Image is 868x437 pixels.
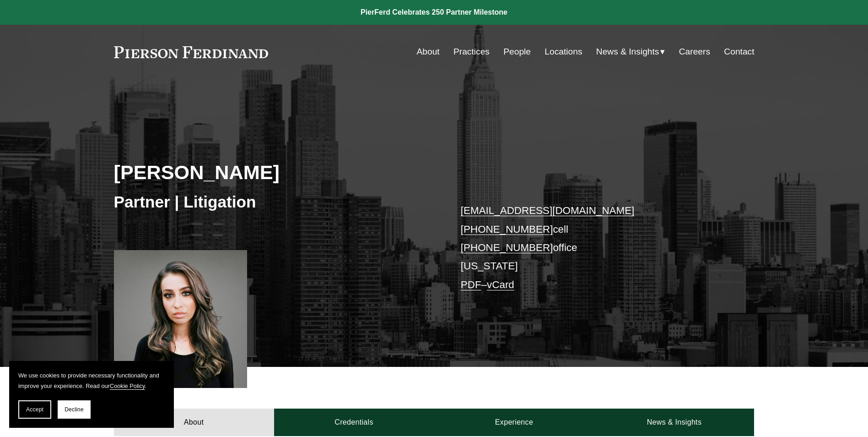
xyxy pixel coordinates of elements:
[461,205,634,216] a: [EMAIL_ADDRESS][DOMAIN_NAME]
[594,409,754,436] a: News & Insights
[596,43,665,60] a: folder dropdown
[434,409,594,436] a: Experience
[596,44,659,60] span: News & Insights
[114,160,434,184] h2: [PERSON_NAME]
[18,400,51,419] button: Accept
[9,361,174,428] section: Cookie banner
[487,279,514,290] a: vCard
[679,43,710,60] a: Careers
[417,43,440,60] a: About
[274,409,434,436] a: Credentials
[18,370,165,391] p: We use cookies to provide necessary functionality and improve your experience. Read our .
[724,43,754,60] a: Contact
[461,242,553,253] a: [PHONE_NUMBER]
[461,279,481,290] a: PDF
[503,43,531,60] a: People
[65,406,84,413] span: Decline
[461,224,553,235] a: [PHONE_NUMBER]
[58,400,91,419] button: Decline
[461,202,728,294] p: cell office [US_STATE] –
[453,43,490,60] a: Practices
[545,43,582,60] a: Locations
[26,406,43,413] span: Accept
[110,382,145,389] a: Cookie Policy
[114,192,434,212] h3: Partner | Litigation
[114,409,274,436] a: About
